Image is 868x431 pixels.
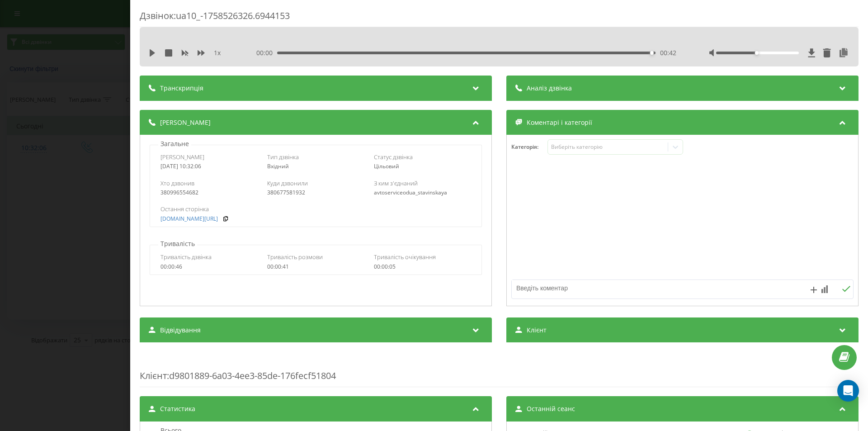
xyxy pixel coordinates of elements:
[527,118,592,127] span: Коментарі і категорії
[267,162,289,170] span: Вхідний
[837,380,859,402] div: Open Intercom Messenger
[160,253,212,261] span: Тривалість дзвінка
[374,264,471,270] div: 00:00:05
[140,9,859,27] div: Дзвінок : ua10_-1758526326.6944153
[267,264,364,270] div: 00:00:41
[256,48,277,57] span: 00:00
[160,163,258,170] div: [DATE] 10:32:06
[158,239,197,248] p: Тривалість
[158,139,191,148] p: Загальне
[267,179,308,187] span: Куди дзвонили
[160,216,218,222] a: [DOMAIN_NAME][URL]
[160,153,204,161] span: [PERSON_NAME]
[660,48,676,57] span: 00:42
[650,51,654,55] div: Accessibility label
[160,264,258,270] div: 00:00:46
[374,253,436,261] span: Тривалість очікування
[374,162,399,170] span: Цільовий
[160,179,194,187] span: Хто дзвонив
[755,51,759,55] div: Accessibility label
[527,404,575,413] span: Останній сеанс
[374,153,413,161] span: Статус дзвінка
[527,84,572,93] span: Аналіз дзвінка
[160,189,258,196] div: 380996554682
[140,369,167,382] span: Клієнт
[160,118,211,127] span: [PERSON_NAME]
[374,179,418,187] span: З ким з'єднаний
[527,326,547,335] span: Клієнт
[140,351,859,387] div: : d9801889-6a03-4ee3-85de-176fecf51804
[267,153,299,161] span: Тип дзвінка
[160,404,195,413] span: Статистика
[160,84,203,93] span: Транскрипція
[214,48,221,57] span: 1 x
[551,143,664,151] div: Виберіть категорію
[511,144,547,150] h4: Категорія :
[160,205,209,213] span: Остання сторінка
[374,189,471,196] div: avtoserviceodua_stavinskaya
[267,189,364,196] div: 380677581932
[267,253,323,261] span: Тривалість розмови
[160,326,201,335] span: Відвідування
